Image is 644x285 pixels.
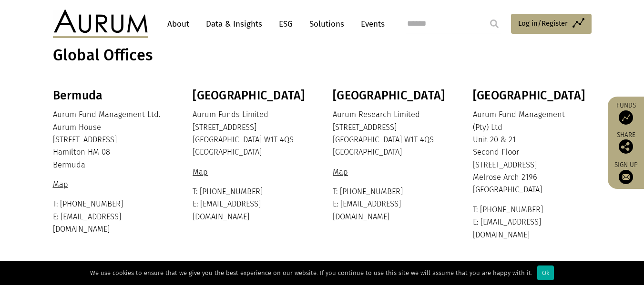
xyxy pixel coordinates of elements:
[473,108,589,197] p: Aurum Fund Management (Pty) Ltd Unit 20 & 21 Second Floor [STREET_ADDRESS] Melrose Arch 2196 [GEO...
[485,14,504,33] input: Submit
[619,110,633,125] img: Access Funds
[333,88,449,103] h3: [GEOGRAPHIC_DATA]
[193,88,309,103] h3: [GEOGRAPHIC_DATA]
[274,15,297,33] a: ESG
[619,139,633,154] img: Share this post
[53,88,169,103] h3: Bermuda
[193,186,309,223] p: T: [PHONE_NUMBER] E: [EMAIL_ADDRESS][DOMAIN_NAME]
[333,186,449,223] p: T: [PHONE_NUMBER] E: [EMAIL_ADDRESS][DOMAIN_NAME]
[537,265,554,280] div: Ok
[613,101,639,125] a: Funds
[53,180,71,189] a: Map
[619,170,633,184] img: Sign up to our newsletter
[473,88,589,103] h3: [GEOGRAPHIC_DATA]
[473,204,589,241] p: T: [PHONE_NUMBER] E: [EMAIL_ADDRESS][DOMAIN_NAME]
[53,46,589,65] h1: Global Offices
[201,15,267,33] a: Data & Insights
[193,108,309,159] p: Aurum Funds Limited [STREET_ADDRESS] [GEOGRAPHIC_DATA] W1T 4QS [GEOGRAPHIC_DATA]
[356,15,385,33] a: Events
[193,167,210,177] a: Map
[305,15,349,33] a: Solutions
[511,14,592,34] a: Log in/Register
[53,198,169,236] p: T: [PHONE_NUMBER] E: [EMAIL_ADDRESS][DOMAIN_NAME]
[518,18,568,29] span: Log in/Register
[163,15,194,33] a: About
[53,108,169,171] p: Aurum Fund Management Ltd. Aurum House [STREET_ADDRESS] Hamilton HM 08 Bermuda
[333,108,449,159] p: Aurum Research Limited [STREET_ADDRESS] [GEOGRAPHIC_DATA] W1T 4QS [GEOGRAPHIC_DATA]
[53,10,148,38] img: Aurum
[333,167,350,177] a: Map
[613,161,639,184] a: Sign up
[613,132,639,154] div: Share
